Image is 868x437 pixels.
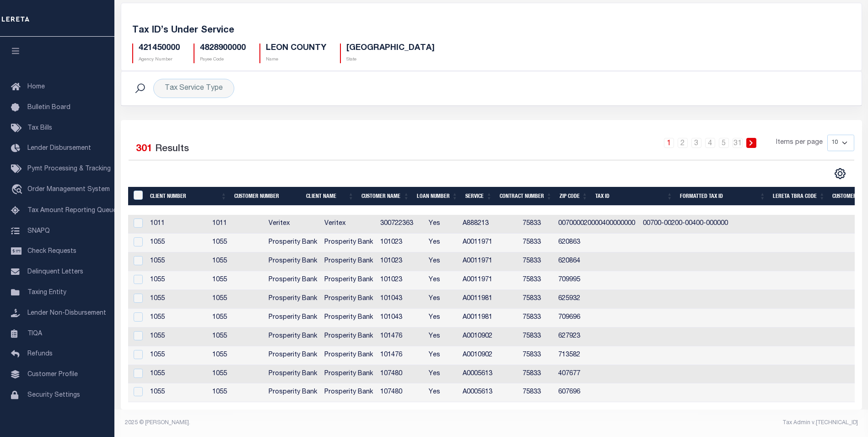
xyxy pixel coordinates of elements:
span: Tax Bills [27,125,52,131]
span: Home [27,84,45,90]
td: 101023 [377,234,425,252]
td: A0011971 [459,234,519,252]
td: 75833 [519,365,555,384]
h5: 4828900000 [200,44,246,54]
td: 1055 [209,328,265,346]
td: Prosperity Bank [321,309,377,328]
th: &nbsp; [128,187,147,206]
td: 1011 [146,215,209,234]
th: Loan Number: activate to sort column ascending [413,187,462,206]
th: Zip Code: activate to sort column ascending [556,187,592,206]
td: Yes [425,252,459,271]
td: 1055 [209,290,265,309]
td: A0011971 [459,271,519,290]
a: 2 [678,138,688,148]
span: Pymt Processing & Tracking [27,166,111,172]
td: Yes [425,215,459,234]
td: 75833 [519,271,555,290]
td: 101476 [377,328,425,346]
td: Prosperity Bank [321,328,377,346]
td: 709995 [555,271,639,290]
td: 107480 [377,383,425,402]
td: Yes [425,328,459,346]
td: Yes [425,346,459,365]
th: Contract Number: activate to sort column ascending [496,187,556,206]
span: Items per page [776,138,823,148]
th: Formatted Tax ID: activate to sort column ascending [676,187,769,206]
td: 620864 [555,252,639,271]
td: Yes [425,383,459,402]
a: 1 [664,138,674,148]
th: Service: activate to sort column ascending [462,187,496,206]
span: Taxing Entity [27,290,66,296]
p: Name [266,56,326,63]
td: Prosperity Bank [265,290,321,309]
td: Prosperity Bank [265,309,321,328]
td: 1055 [209,346,265,365]
span: Order Management System [27,186,110,193]
td: 709696 [555,309,639,328]
td: Prosperity Bank [321,290,377,309]
span: TIQA [27,330,42,337]
th: Client Name: activate to sort column ascending [302,187,358,206]
td: Prosperity Bank [321,365,377,384]
div: Tax Service Type [153,79,234,98]
td: Prosperity Bank [321,252,377,271]
td: A0005613 [459,365,519,384]
td: 620863 [555,234,639,252]
h5: Tax ID’s Under Service [132,25,851,36]
p: Payee Code [200,56,246,63]
td: Prosperity Bank [265,271,321,290]
td: 75833 [519,234,555,252]
td: 75833 [519,309,555,328]
td: 713582 [555,346,639,365]
td: 101043 [377,309,425,328]
h5: [GEOGRAPHIC_DATA] [346,44,435,54]
p: Agency Number [139,56,180,63]
span: Lender Non-Disbursement [27,310,106,317]
td: 75833 [519,383,555,402]
i: travel_explore [11,184,26,196]
td: Prosperity Bank [321,346,377,365]
td: A0010902 [459,346,519,365]
h5: LEON COUNTY [266,44,326,54]
td: 1055 [209,271,265,290]
span: Security Settings [27,392,80,399]
td: A0011981 [459,290,519,309]
td: 75833 [519,346,555,365]
div: 2025 © [PERSON_NAME]. [118,419,491,427]
span: 301 [136,144,152,154]
td: Veritex [321,215,377,234]
th: Customer Number [231,187,302,206]
td: 1055 [146,346,209,365]
td: 1055 [146,252,209,271]
td: Yes [425,365,459,384]
td: 107480 [377,365,425,384]
th: Tax ID: activate to sort column ascending [592,187,676,206]
td: 1055 [146,234,209,252]
td: 607696 [555,383,639,402]
td: Yes [425,290,459,309]
label: Results [155,142,189,157]
td: 101023 [377,271,425,290]
td: 300722363 [377,215,425,234]
td: 1055 [146,328,209,346]
span: Refunds [27,351,53,357]
p: State [346,56,435,63]
td: 407677 [555,365,639,384]
span: Tax Amount Reporting Queue [27,208,117,214]
td: 1055 [146,365,209,384]
th: LERETA TBRA Code: activate to sort column ascending [769,187,829,206]
span: Customer Profile [27,371,78,378]
span: Check Requests [27,248,76,255]
td: 101023 [377,252,425,271]
td: 1055 [209,365,265,384]
td: 101476 [377,346,425,365]
td: 1055 [146,383,209,402]
td: Yes [425,234,459,252]
td: Prosperity Bank [265,252,321,271]
td: Yes [425,271,459,290]
td: 75833 [519,328,555,346]
td: 1055 [209,383,265,402]
td: 625932 [555,290,639,309]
